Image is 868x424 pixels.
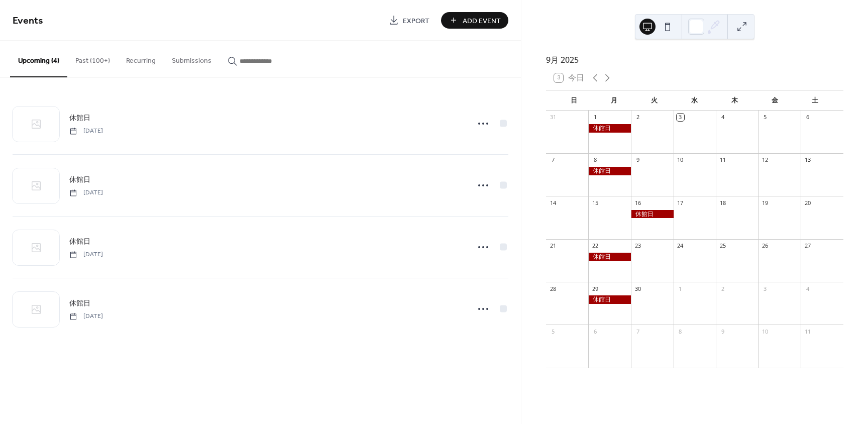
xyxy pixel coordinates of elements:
[594,90,634,111] div: 月
[69,127,103,136] span: [DATE]
[762,156,769,164] div: 12
[549,242,557,250] div: 21
[719,328,726,335] div: 9
[634,199,641,206] div: 16
[588,253,631,261] div: 休館日
[591,156,599,164] div: 8
[634,156,641,164] div: 9
[381,12,437,29] a: Export
[762,114,769,121] div: 5
[804,114,811,121] div: 6
[677,114,684,121] div: 3
[591,114,599,121] div: 1
[677,285,684,292] div: 1
[762,285,769,292] div: 3
[69,113,90,124] span: 休館日
[554,90,594,111] div: 日
[804,328,811,335] div: 11
[719,285,726,292] div: 2
[795,90,835,111] div: 土
[591,242,599,250] div: 22
[441,12,508,29] button: Add Event
[762,242,769,250] div: 26
[546,54,843,66] div: 9月 2025
[118,41,164,76] button: Recurring
[804,285,811,292] div: 4
[69,112,90,124] a: 休館日
[588,124,631,133] div: 休館日
[549,114,557,121] div: 31
[549,156,557,164] div: 7
[69,297,90,309] a: 休館日
[549,328,557,335] div: 5
[591,285,599,292] div: 29
[755,90,795,111] div: 金
[677,242,684,250] div: 24
[762,328,769,335] div: 10
[13,11,43,31] span: Events
[591,199,599,206] div: 15
[719,114,726,121] div: 4
[634,242,641,250] div: 23
[69,312,103,321] span: [DATE]
[69,298,90,309] span: 休館日
[588,295,631,304] div: 休館日
[549,285,557,292] div: 28
[69,236,90,247] a: 休館日
[69,175,90,185] span: 休館日
[675,90,715,111] div: 水
[677,199,684,206] div: 17
[631,210,674,219] div: 休館日
[804,156,811,164] div: 13
[10,41,67,77] button: Upcoming (4)
[719,199,726,206] div: 18
[403,16,429,26] span: Export
[164,41,220,76] button: Submissions
[762,199,769,206] div: 19
[67,41,118,76] button: Past (100+)
[69,188,103,197] span: [DATE]
[69,174,90,185] a: 休館日
[634,90,675,111] div: 火
[719,156,726,164] div: 11
[634,114,641,121] div: 2
[677,328,684,335] div: 8
[804,242,811,250] div: 27
[804,199,811,206] div: 20
[634,285,641,292] div: 30
[591,328,599,335] div: 6
[69,237,90,247] span: 休館日
[677,156,684,164] div: 10
[719,242,726,250] div: 25
[69,250,103,259] span: [DATE]
[634,328,641,335] div: 7
[463,16,501,26] span: Add Event
[549,199,557,206] div: 14
[588,167,631,175] div: 休館日
[715,90,755,111] div: 木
